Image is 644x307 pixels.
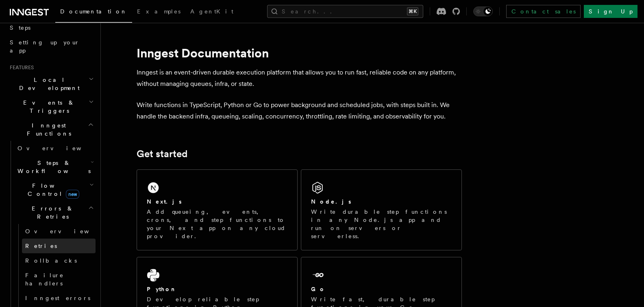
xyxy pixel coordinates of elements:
button: Events & Triggers [7,95,96,118]
span: Inngest errors [25,295,90,301]
span: Rollbacks [25,257,77,264]
h2: Python [147,285,177,293]
span: Local Development [7,76,89,92]
a: Failure handlers [22,268,96,291]
a: Overview [22,224,96,239]
a: AgentKit [185,2,238,22]
a: Setting up your app [7,35,96,58]
span: Setting up your app [10,39,80,54]
span: Errors & Retries [14,204,88,221]
p: Write functions in TypeScript, Python or Go to power background and scheduled jobs, with steps bu... [137,99,462,122]
kbd: ⌘K [407,7,418,15]
a: Documentation [55,2,132,23]
h2: Go [311,285,326,293]
button: Flow Controlnew [14,178,96,201]
button: Steps & Workflows [14,156,96,178]
a: Examples [132,2,185,22]
a: Contact sales [506,5,581,18]
button: Toggle dark mode [473,7,493,16]
a: Rollbacks [22,253,96,268]
a: Next.jsAdd queueing, events, crons, and step functions to your Next app on any cloud provider. [137,169,298,250]
a: Leveraging Steps [7,12,96,35]
p: Inngest is an event-driven durable execution platform that allows you to run fast, reliable code ... [137,67,462,90]
span: Steps & Workflows [14,159,91,175]
a: Inngest errors [22,291,96,305]
span: new [66,190,79,199]
span: Documentation [60,8,127,15]
button: Inngest Functions [7,118,96,141]
span: Examples [137,8,181,15]
span: Events & Triggers [7,99,89,115]
span: Overview [17,145,101,151]
span: Flow Control [14,182,89,198]
p: Add queueing, events, crons, and step functions to your Next app on any cloud provider. [147,208,287,240]
a: Sign Up [584,5,637,18]
h1: Inngest Documentation [137,46,462,60]
button: Local Development [7,72,96,95]
span: Retries [25,243,57,249]
span: Failure handlers [25,272,64,287]
button: Errors & Retries [14,201,96,224]
a: Retries [22,239,96,253]
span: Features [7,64,34,71]
h2: Node.js [311,197,351,206]
span: Inngest Functions [7,121,88,138]
a: Overview [14,141,96,156]
span: Overview [25,228,109,235]
span: AgentKit [190,8,233,15]
button: Search...⌘K [267,5,423,18]
a: Node.jsWrite durable step functions in any Node.js app and run on servers or serverless. [301,169,462,250]
h2: Next.js [147,197,182,206]
a: Get started [137,148,187,160]
p: Write durable step functions in any Node.js app and run on servers or serverless. [311,208,452,240]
